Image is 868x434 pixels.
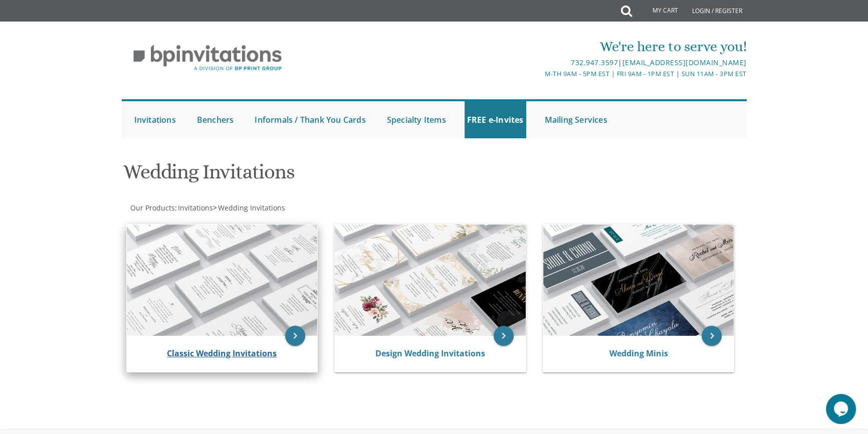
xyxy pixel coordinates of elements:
[330,37,746,57] div: We're here to serve you!
[375,348,485,359] a: Design Wedding Invitations
[542,101,610,138] a: Mailing Services
[132,101,178,138] a: Invitations
[330,69,746,79] div: M-Th 9am - 5pm EST | Fri 9am - 1pm EST | Sun 11am - 3pm EST
[217,203,285,212] a: Wedding Invitations
[127,225,318,336] img: Classic Wedding Invitations
[122,37,294,79] img: BP Invitation Loft
[213,203,285,212] span: >
[543,225,734,336] img: Wedding Minis
[609,348,668,359] a: Wedding Minis
[702,326,722,346] a: keyboard_arrow_right
[571,58,618,67] a: 732.947.3597
[123,161,532,190] h1: Wedding Invitations
[465,101,526,138] a: FREE e-Invites
[167,348,277,359] a: Classic Wedding Invitations
[285,326,305,346] a: keyboard_arrow_right
[194,101,237,138] a: Benchers
[218,203,285,212] span: Wedding Invitations
[178,203,213,212] span: Invitations
[129,203,175,212] a: Our Products
[177,203,213,212] a: Invitations
[330,57,746,69] div: |
[122,203,435,213] div: :
[494,326,514,346] a: keyboard_arrow_right
[622,58,746,67] a: [EMAIL_ADDRESS][DOMAIN_NAME]
[384,101,449,138] a: Specialty Items
[335,225,526,336] img: Design Wedding Invitations
[252,101,368,138] a: Informals / Thank You Cards
[826,394,858,424] iframe: chat widget
[631,1,685,21] a: My Cart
